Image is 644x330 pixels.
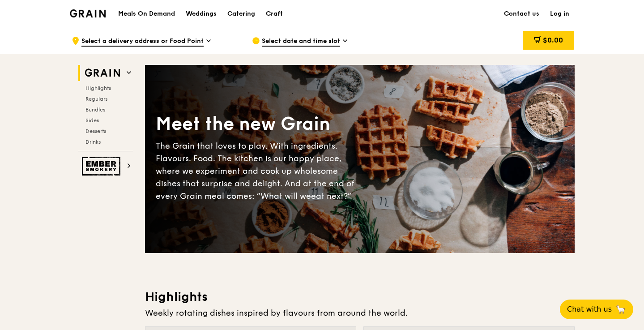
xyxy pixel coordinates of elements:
[85,107,105,113] span: Bundles
[543,36,563,44] span: $0.00
[81,37,204,47] span: Select a delivery address or Food Point
[560,300,633,319] button: Chat with us🦙
[266,0,283,27] div: Craft
[499,0,545,27] a: Contact us
[186,0,217,27] div: Weddings
[70,9,106,17] img: Grain
[145,307,575,319] div: Weekly rotating dishes inspired by flavours from around the world.
[567,304,612,315] span: Chat with us
[85,139,101,145] span: Drinks
[156,112,360,136] div: Meet the new Grain
[260,0,288,27] a: Craft
[118,9,175,18] h1: Meals On Demand
[615,304,626,315] span: 🦙
[222,0,260,27] a: Catering
[85,117,99,124] span: Sides
[85,85,111,91] span: Highlights
[85,128,106,134] span: Desserts
[85,96,107,102] span: Regulars
[545,0,575,27] a: Log in
[156,140,360,202] div: The Grain that loves to play. With ingredients. Flavours. Food. The kitchen is our happy place, w...
[145,289,575,305] h3: Highlights
[227,0,255,27] div: Catering
[180,0,222,27] a: Weddings
[311,191,351,201] span: eat next?”
[82,157,123,176] img: Ember Smokery web logo
[82,65,123,81] img: Grain web logo
[262,37,340,47] span: Select date and time slot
